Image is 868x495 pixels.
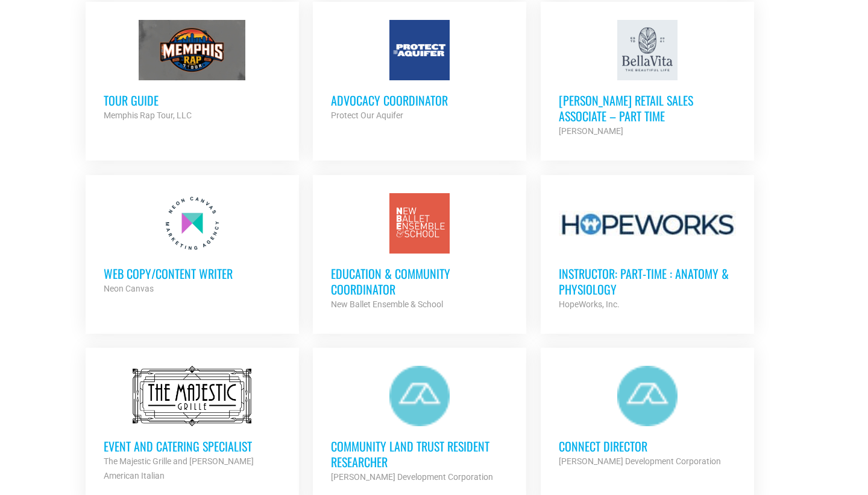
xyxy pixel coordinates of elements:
[86,175,299,314] a: Web Copy/Content Writer Neon Canvas
[331,110,403,120] strong: Protect Our Aquifer
[86,2,299,141] a: Tour Guide Memphis Rap Tour, LLC
[541,175,754,330] a: Instructor: Part-Time : Anatomy & Physiology HopeWorks, Inc.
[331,472,493,482] strong: [PERSON_NAME] Development Corporation
[104,92,281,108] h3: Tour Guide
[104,266,281,281] h3: Web Copy/Content Writer
[104,110,192,120] strong: Memphis Rap Tour, LLC
[104,456,254,481] strong: The Majestic Grille and [PERSON_NAME] American Italian
[559,92,736,124] h3: [PERSON_NAME] Retail Sales Associate – Part Time
[559,299,620,309] strong: HopeWorks, Inc.
[331,438,508,470] h3: Community Land Trust Resident Researcher
[104,284,154,293] strong: Neon Canvas
[104,438,281,454] h3: Event and Catering Specialist
[541,348,754,487] a: Connect Director [PERSON_NAME] Development Corporation
[559,266,736,297] h3: Instructor: Part-Time : Anatomy & Physiology
[313,2,526,141] a: Advocacy Coordinator Protect Our Aquifer
[331,92,508,108] h3: Advocacy Coordinator
[559,438,736,454] h3: Connect Director
[331,266,508,297] h3: Education & Community Coordinator
[559,126,623,136] strong: [PERSON_NAME]
[559,456,721,466] strong: [PERSON_NAME] Development Corporation
[541,2,754,156] a: [PERSON_NAME] Retail Sales Associate – Part Time [PERSON_NAME]
[313,175,526,330] a: Education & Community Coordinator New Ballet Ensemble & School
[331,299,443,309] strong: New Ballet Ensemble & School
